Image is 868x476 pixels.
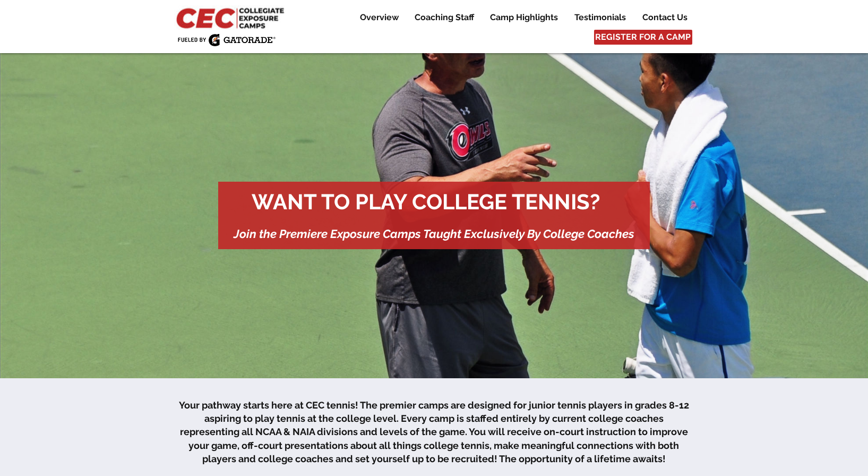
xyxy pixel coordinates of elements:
p: Camp Highlights [485,11,563,24]
p: Coaching Staff [409,11,479,24]
a: Coaching Staff [407,11,482,24]
a: REGISTER FOR A CAMP [594,30,692,45]
nav: Site [344,11,695,24]
p: Contact Us [637,11,693,24]
p: Testimonials [569,11,631,24]
span: Your pathway starts here at CEC tennis! The premier camps are designed for junior tennis players ... [179,399,689,464]
a: Contact Us [634,11,695,24]
span: Join the Premiere Exposure Camps Taught Exclusively By College Coaches [234,227,634,241]
img: Fueled by Gatorade.png [177,33,276,46]
a: Testimonials [566,11,634,24]
span: WANT TO PLAY COLLEGE TENNIS? [252,189,600,214]
a: Overview [352,11,406,24]
a: Camp Highlights [482,11,566,24]
p: Overview [355,11,404,24]
img: CEC Logo Primary_edited.jpg [174,5,289,30]
span: REGISTER FOR A CAMP [595,31,691,43]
